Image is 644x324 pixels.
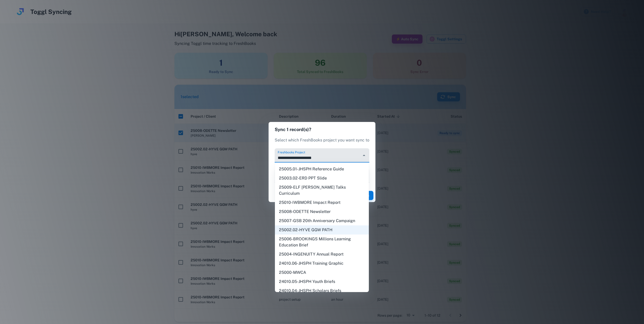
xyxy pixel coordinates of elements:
li: 25007-GSB 20th Anniversary Campaign [275,216,369,225]
li: 25010-IWBMORE Impact Report [275,198,369,207]
li: 25005.01-JHSPH Reference Guide [275,165,369,174]
li: 25006-BROOKINGS Millions Learning Education Brief [275,235,369,250]
div: ​ [275,169,369,183]
li: 25008-ODETTE Newsletter [275,207,369,216]
li: 25000-MWCA [275,268,369,277]
li: 25004-INGENUITY Annual Report [275,250,369,259]
label: Freshbooks Project [278,150,305,154]
p: Select which FreshBooks project you want sync to [275,137,369,143]
li: 24010.06-JHSPH Training Graphic [275,259,369,268]
button: Close [360,152,368,159]
li: 25003.02-ERD PPT Slide [275,174,369,183]
li: 24010.04-JHSPH Scholars Briefs [275,286,369,295]
h2: Sync 1 record(s)? [269,122,375,137]
li: 25002.02-HYVE GGW PATH [275,225,369,235]
li: 25009-ELF [PERSON_NAME] Talks Curriculum [275,183,369,198]
li: 24010.05-JHSPH Youth Briefs [275,277,369,286]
